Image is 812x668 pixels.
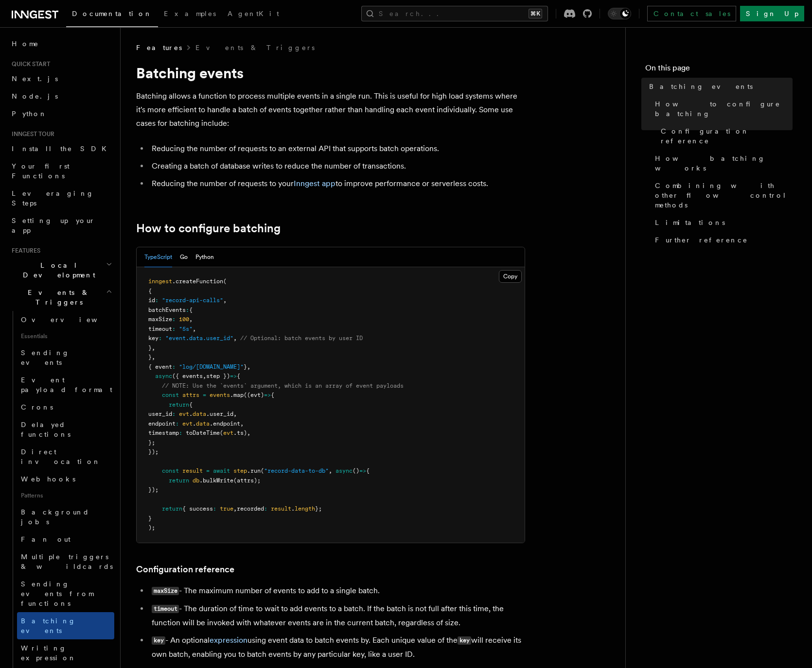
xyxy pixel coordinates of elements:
span: Documentation [72,10,152,17]
span: Direct invocation [21,448,101,465]
span: step }) [206,373,230,379]
span: recorded [237,505,264,512]
span: { success [182,505,213,512]
code: key [458,636,471,645]
span: Features [136,43,182,52]
span: { [189,401,193,408]
span: Fan out [21,535,71,543]
span: : [159,335,162,342]
span: { [148,288,152,294]
span: , [203,373,206,379]
a: Install the SDK [8,140,114,157]
a: Documentation [66,3,158,27]
p: Batching allows a function to process multiple events in a single run. This is useful for high lo... [136,89,525,130]
span: ); [148,524,155,531]
span: { [189,307,193,313]
a: AgentKit [222,3,285,26]
a: Event payload format [17,371,114,398]
span: Essentials [17,328,114,344]
a: expression [210,635,247,645]
span: Setting up your app [12,217,95,234]
span: ({ events [172,373,203,379]
span: .bulkWrite [199,477,233,484]
span: , [152,354,155,360]
a: Configuration reference [136,563,234,576]
a: Leveraging Steps [8,185,114,212]
span: , [247,429,250,436]
a: Sign Up [740,6,804,21]
span: .run [247,467,261,474]
a: Configuration reference [657,122,793,150]
span: result [271,505,291,512]
span: Quick start [8,60,50,68]
span: : [172,411,176,417]
a: Contact sales [647,6,736,21]
span: Further reference [655,235,748,245]
span: "5s" [179,325,193,332]
span: Writing expression [21,644,76,662]
span: // Optional: batch events by user ID [240,335,363,342]
span: , [247,363,250,370]
span: : [186,307,189,313]
span: maxSize [148,316,172,323]
a: Crons [17,398,114,416]
span: : [176,420,179,427]
span: 100 [179,316,189,323]
span: step [233,467,247,474]
button: Copy [499,270,522,283]
span: timeout [148,325,172,332]
span: . [189,411,193,417]
span: evt [223,429,233,436]
span: } [148,354,152,360]
span: // NOTE: Use the `events` argument, which is an array of event payloads [162,382,404,389]
span: , [233,335,237,342]
span: data [193,411,206,417]
a: Overview [17,311,114,328]
span: events [210,392,230,398]
span: endpoint [148,420,176,427]
span: const [162,467,179,474]
span: id [148,297,155,304]
a: Combining with other flow control methods [651,177,793,214]
span: user_id [148,411,172,417]
code: maxSize [152,587,179,595]
span: How to configure batching [655,99,793,119]
span: "log/[DOMAIN_NAME]" [179,363,244,370]
span: , [240,420,244,427]
button: Local Development [8,257,114,284]
span: }); [148,486,159,493]
span: .user_id [206,411,233,417]
span: await [213,467,230,474]
a: Python [8,105,114,122]
span: attrs [182,392,199,398]
span: .createFunction [172,278,223,285]
span: evt [179,411,189,417]
span: => [230,373,237,379]
a: Webhooks [17,470,114,488]
span: Sending events from functions [21,580,93,607]
span: .endpoint [210,420,240,427]
span: = [206,467,210,474]
span: . [193,420,196,427]
a: Limitations [651,214,793,231]
span: Batching events [21,617,76,634]
a: Next.js [8,70,114,87]
span: "record-api-calls" [162,297,223,304]
a: Examples [158,3,222,26]
li: Reducing the number of requests to an external API that supports batch operations. [149,142,525,155]
a: Sending events [17,344,114,371]
span: .ts) [233,429,247,436]
a: Events & Triggers [195,43,315,52]
span: { [271,392,274,398]
span: Crons [21,403,53,411]
a: Multiple triggers & wildcards [17,548,114,575]
span: Node.js [12,92,58,100]
span: evt [182,420,193,427]
span: return [169,401,189,408]
span: Inngest tour [8,130,54,138]
span: Patterns [17,488,114,503]
li: - The duration of time to wait to add events to a batch. If the batch is not full after this time... [149,602,525,630]
span: return [169,477,189,484]
a: Background jobs [17,503,114,531]
span: data [196,420,210,427]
